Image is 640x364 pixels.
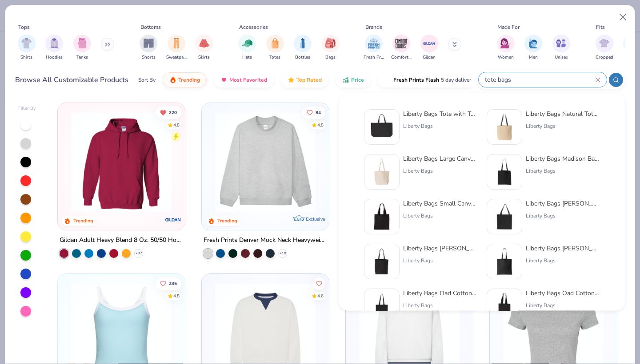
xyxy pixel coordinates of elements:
[526,199,600,208] div: Liberty Bags [PERSON_NAME] Canvas Tote
[238,35,256,61] div: filter for Hats
[441,75,474,85] span: 5 day delivery
[526,154,600,163] div: Liberty Bags Madison Basic Tote
[403,109,478,119] div: Liberty Bags Tote with Top Zippered Closure
[325,54,336,61] span: Bags
[395,37,408,50] img: Comfort Colors Image
[169,110,177,115] span: 220
[367,37,380,50] img: Fresh Prints Image
[391,54,412,61] span: Comfort Colors
[403,199,478,208] div: Liberty Bags Small Canvas Tote
[322,35,340,61] button: filter button
[423,54,436,61] span: Gildan
[317,122,324,128] div: 4.8
[336,72,371,87] button: Price
[20,54,32,61] span: Shirts
[497,23,520,31] div: Made For
[172,38,181,48] img: Sweatpants Image
[403,154,478,163] div: Liberty Bags Large Canvas Tote
[420,35,438,61] button: filter button
[526,212,600,220] div: Liberty Bags
[142,54,156,61] span: Shorts
[491,158,518,186] img: c431783e-cbdd-48fb-9d05-12a25a95a0ef
[288,76,295,83] img: TopRated.gif
[498,54,514,61] span: Women
[526,301,600,309] div: Liberty Bags
[140,35,157,61] div: filter for Shorts
[166,35,187,61] div: filter for Sweatpants
[497,35,515,61] div: filter for Women
[368,158,396,186] img: 18a346f4-066a-4ba1-bd8c-7160f2b46754
[365,23,382,31] div: Brands
[138,76,156,84] div: Sort By
[198,54,210,61] span: Skirts
[528,38,538,48] img: Men Image
[280,251,286,256] span: + 10
[378,72,480,87] button: Fresh Prints Flash5 day delivery
[164,211,182,229] img: Gildan logo
[351,76,364,83] span: Price
[60,235,183,246] div: Gildan Adult Heavy Blend 8 Oz. 50/50 Hooded Sweatshirt
[211,112,320,212] img: f5d85501-0dbb-4ee4-b115-c08fa3845d83
[368,293,396,320] img: a7608796-320d-4956-a187-f66b2e1ba5bf
[295,54,310,61] span: Bottles
[281,72,328,87] button: Top Rated
[140,35,157,61] button: filter button
[556,38,566,48] img: Unisex Image
[220,76,228,83] img: most_fav.gif
[529,54,538,61] span: Men
[552,35,570,61] div: filter for Unisex
[76,54,88,61] span: Tanks
[420,35,438,61] div: filter for Gildan
[368,203,396,230] img: 119f3be6-5c8d-4dec-a817-4e77bf7f5439
[140,23,161,31] div: Bottoms
[156,277,182,289] button: Like
[269,54,280,61] span: Totes
[599,38,609,48] img: Cropped Image
[156,106,182,119] button: Unlike
[423,37,436,50] img: Gildan Image
[491,113,518,141] img: 4eef1cd2-1b12-4e58-ab3b-8be782f5c6af
[317,293,324,299] div: 4.6
[596,23,605,31] div: Fits
[526,122,600,130] div: Liberty Bags
[491,293,518,320] img: 023b2e3e-e657-4517-9626-d9b1eed8d70c
[229,76,267,83] span: Most Favorited
[391,35,412,61] button: filter button
[526,289,600,298] div: Liberty Bags Oad Cotton Canvas Tote
[526,244,600,253] div: Liberty Bags [PERSON_NAME] Canvas Tote
[46,54,63,61] span: Hoodies
[302,106,325,119] button: Like
[524,35,542,61] button: filter button
[199,38,209,48] img: Skirts Image
[266,35,284,61] div: filter for Totes
[500,38,511,48] img: Women Image
[615,9,632,26] button: Close
[368,248,396,275] img: 42d56a04-b660-44f9-8ef7-304a51b6a760
[524,35,542,61] div: filter for Men
[298,38,308,48] img: Bottles Image
[526,109,600,119] div: Liberty Bags Natural Tote With Contrast-Color Handles
[242,38,252,48] img: Hats Image
[45,35,63,61] div: filter for Hoodies
[294,35,312,61] button: filter button
[491,248,518,275] img: 027d1bb0-b864-4343-8a2e-66e43c382ce3
[214,72,274,87] button: Most Favorited
[178,76,200,83] span: Trending
[555,54,568,61] span: Unisex
[77,38,87,48] img: Tanks Image
[322,35,340,61] div: filter for Bags
[174,122,180,128] div: 4.8
[73,35,91,61] button: filter button
[403,257,478,265] div: Liberty Bags
[195,35,213,61] button: filter button
[403,167,478,175] div: Liberty Bags
[484,75,595,85] input: Try "T-Shirt"
[296,76,322,83] span: Top Rated
[169,281,177,285] span: 235
[266,35,284,61] button: filter button
[364,35,384,61] div: filter for Fresh Prints
[18,35,36,61] button: filter button
[204,235,327,246] div: Fresh Prints Denver Mock Neck Heavyweight Sweatshirt
[403,244,478,253] div: Liberty Bags [PERSON_NAME] Tote
[18,23,30,31] div: Tops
